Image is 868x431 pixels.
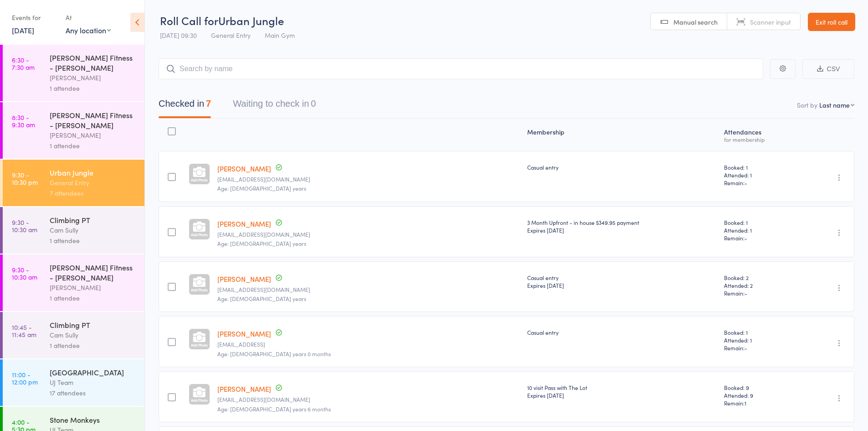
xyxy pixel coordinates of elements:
div: Casual entry [527,163,717,171]
div: Cam Sully [50,330,137,340]
button: CSV [802,59,854,79]
small: J_w_loney@hotmail.xon [217,341,520,348]
small: henriaiken@gmail.com [217,176,520,182]
span: Booked: 1 [724,163,796,171]
span: Attended: 2 [724,281,796,289]
small: BenjaminAGilbert@outlook.com [217,286,520,293]
div: Climbing PT [50,320,137,330]
span: Remain: [724,344,796,352]
a: [PERSON_NAME] [217,274,271,284]
a: [PERSON_NAME] [217,164,271,173]
button: Checked in7 [159,94,211,118]
div: [PERSON_NAME] Fitness - [PERSON_NAME] [50,52,137,73]
a: 8:30 -9:30 am[PERSON_NAME] Fitness - [PERSON_NAME][PERSON_NAME]1 attendee [3,102,144,159]
span: - [745,179,747,187]
div: for membership [724,136,796,142]
span: Attended: 1 [724,226,796,234]
div: [GEOGRAPHIC_DATA] [50,367,137,377]
div: 1 attendee [50,83,137,93]
div: [PERSON_NAME] [50,282,137,293]
input: Search by name [159,58,763,79]
a: 10:45 -11:45 amClimbing PTCam Sully1 attendee [3,312,144,358]
div: 17 attendees [50,388,137,398]
div: 0 [311,99,316,109]
span: Booked: 1 [724,328,796,336]
span: Booked: 9 [724,384,796,391]
a: [PERSON_NAME] [217,384,271,394]
a: Exit roll call [808,13,855,31]
span: Main Gym [265,31,295,40]
span: Age: [DEMOGRAPHIC_DATA] years [217,184,306,192]
div: [PERSON_NAME] [50,73,137,83]
span: Booked: 2 [724,274,796,281]
div: 7 attendees [50,188,137,198]
span: Remain: [724,289,796,297]
a: [PERSON_NAME] [217,329,271,338]
a: [DATE] [12,25,34,35]
span: Booked: 1 [724,218,796,226]
div: Expires [DATE] [527,226,717,234]
div: Last name [819,100,850,109]
div: Membership [524,123,720,147]
span: Remain: [724,234,796,242]
span: Age: [DEMOGRAPHIC_DATA] years [217,239,306,247]
time: 6:30 - 7:30 am [12,56,35,71]
span: Remain: [724,179,796,187]
div: 7 [206,99,211,109]
div: 1 attendee [50,293,137,303]
div: Atten­dances [720,123,799,147]
div: [PERSON_NAME] Fitness - [PERSON_NAME] [50,262,137,282]
span: Urban Jungle [218,13,284,28]
span: General Entry [211,31,251,40]
div: Cam Sully [50,225,137,235]
time: 11:00 - 12:00 pm [12,371,38,385]
button: Waiting to check in0 [233,94,316,118]
span: - [745,289,747,297]
span: Age: [DEMOGRAPHIC_DATA] years [217,295,306,302]
span: - [745,344,747,352]
span: Attended: 1 [724,171,796,179]
a: 11:00 -12:00 pm[GEOGRAPHIC_DATA]UJ Team17 attendees [3,359,144,406]
div: At [66,10,111,25]
div: Casual entry [527,274,717,289]
span: Roll Call for [160,13,218,28]
div: 1 attendee [50,140,137,151]
div: [PERSON_NAME] [50,130,137,140]
span: Manual search [673,17,718,26]
time: 8:30 - 9:30 am [12,114,35,128]
span: Attended: 9 [724,391,796,399]
small: kev.ngkc@gmail.com [217,396,520,403]
span: Scanner input [750,17,791,26]
div: Any location [66,25,111,35]
div: [PERSON_NAME] Fitness - [PERSON_NAME] [50,110,137,130]
time: 9:30 - 10:30 pm [12,171,38,186]
time: 10:45 - 11:45 am [12,323,36,338]
span: Attended: 1 [724,336,796,344]
div: UJ Team [50,377,137,388]
a: 9:30 -10:30 amClimbing PTCam Sully1 attendee [3,207,144,254]
div: Expires [DATE] [527,281,717,289]
div: Climbing PT [50,215,137,225]
span: [DATE] 09:30 [160,31,197,40]
div: General Entry [50,177,137,188]
div: Expires [DATE] [527,391,717,399]
span: 1 [745,399,746,407]
time: 9:30 - 10:30 am [12,266,37,280]
div: 1 attendee [50,340,137,351]
div: 1 attendee [50,235,137,246]
time: 9:30 - 10:30 am [12,218,37,233]
div: Urban Jungle [50,167,137,177]
a: 9:30 -10:30 am[PERSON_NAME] Fitness - [PERSON_NAME][PERSON_NAME]1 attendee [3,254,144,311]
span: - [745,234,747,242]
a: [PERSON_NAME] [217,219,271,228]
span: Age: [DEMOGRAPHIC_DATA] years 6 months [217,405,331,413]
span: Remain: [724,399,796,407]
div: Casual entry [527,328,717,336]
div: 10 visit Pass with The Lot [527,384,717,399]
a: 6:30 -7:30 am[PERSON_NAME] Fitness - [PERSON_NAME][PERSON_NAME]1 attendee [3,45,144,101]
div: Events for [12,10,56,25]
a: 9:30 -10:30 pmUrban JungleGeneral Entry7 attendees [3,160,144,206]
label: Sort by [797,100,817,109]
small: thomasjohnerkes@gmail.com [217,231,520,238]
span: Age: [DEMOGRAPHIC_DATA] years 0 months [217,350,331,358]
